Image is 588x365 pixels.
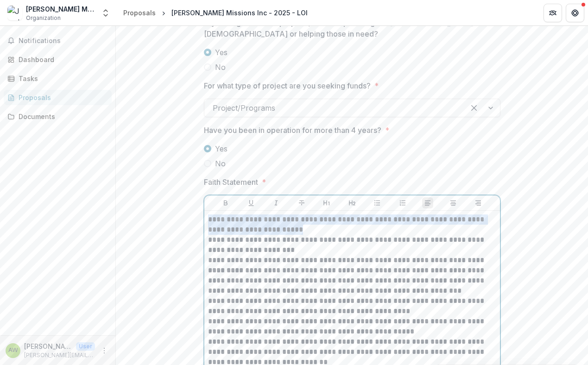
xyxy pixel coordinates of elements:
[19,74,104,83] div: Tasks
[4,52,112,67] a: Dashboard
[566,4,584,22] button: Get Help
[467,101,481,115] div: Clear selected options
[215,62,226,73] span: No
[4,71,112,86] a: Tasks
[204,17,487,39] p: Is your organization’s purpose/mission spreading the [DEMOGRAPHIC_DATA] [DEMOGRAPHIC_DATA] or hel...
[215,47,228,58] span: Yes
[19,37,108,45] span: Notifications
[99,4,112,22] button: Open entity switcher
[8,347,18,353] div: Alessandra Waggoner
[473,197,484,208] button: Align Right
[24,341,72,351] p: [PERSON_NAME]
[220,197,231,208] button: Bold
[99,345,110,356] button: More
[123,8,156,18] div: Proposals
[321,197,332,208] button: Heading 1
[544,4,562,22] button: Partners
[24,351,95,359] p: [PERSON_NAME][EMAIL_ADDRESS][DOMAIN_NAME]
[26,4,95,14] div: [PERSON_NAME] Missions Inc
[7,6,22,20] img: Jordan Lewis Missions Inc
[4,109,112,124] a: Documents
[171,8,308,18] div: [PERSON_NAME] Missions Inc - 2025 - LOI
[372,197,383,208] button: Bullet List
[19,93,104,102] div: Proposals
[215,158,226,169] span: No
[120,6,311,19] nav: breadcrumb
[448,197,459,208] button: Align Center
[397,197,408,208] button: Ordered List
[347,197,358,208] button: Heading 2
[204,80,371,91] p: For what type of project are you seeking funds?
[215,143,228,154] span: Yes
[296,197,307,208] button: Strike
[76,342,95,351] p: User
[271,197,282,208] button: Italicize
[19,55,104,64] div: Dashboard
[204,125,381,136] p: Have you been in operation for more than 4 years?
[19,112,104,121] div: Documents
[26,14,61,22] span: Organization
[4,33,112,48] button: Notifications
[4,90,112,105] a: Proposals
[204,176,258,188] p: Faith Statement
[422,197,433,208] button: Align Left
[120,6,159,19] a: Proposals
[246,197,257,208] button: Underline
